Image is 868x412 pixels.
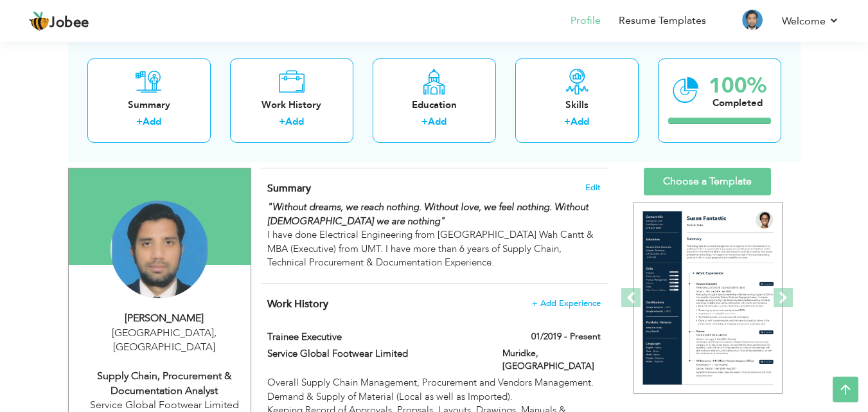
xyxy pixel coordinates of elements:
label: Trainee Executive [267,330,483,344]
a: Resume Templates [619,13,706,28]
a: Choose a Template [644,168,771,195]
span: Jobee [49,16,89,30]
a: Add [571,115,589,128]
label: Muridke, [GEOGRAPHIC_DATA] [502,347,601,373]
img: jobee.io [29,11,49,31]
div: Summary [98,98,200,111]
div: Work History [240,98,343,111]
label: + [136,115,143,129]
label: 01/2019 - Present [531,330,601,343]
div: Skills [526,98,628,111]
em: "Without dreams, we reach nothing. Without love, we feel nothing. Without [DEMOGRAPHIC_DATA] we a... [267,201,589,227]
img: Profile Img [742,10,763,30]
a: Add [428,115,447,128]
h4: Adding a summary is a quick and easy way to highlight your experience and interests. [267,182,600,195]
span: Edit [585,183,601,192]
label: Service Global Footwear Limited [267,347,483,361]
a: Add [285,115,304,128]
img: MUHAMMAD AWAIS [111,201,208,298]
a: Profile [571,13,601,28]
a: Jobee [29,11,89,31]
a: Welcome [782,13,839,29]
span: + Add Experience [532,299,601,308]
label: + [421,115,428,129]
label: + [279,115,285,129]
a: Add [143,115,161,128]
div: 100% [709,75,766,96]
div: Completed [709,96,766,109]
span: , [214,326,217,340]
span: Work History [267,297,328,311]
div: [PERSON_NAME] [78,311,251,326]
div: [GEOGRAPHIC_DATA] [GEOGRAPHIC_DATA] [78,326,251,355]
div: Supply Chain, Procurement & Documentation Analyst [78,369,251,399]
div: Education [383,98,486,111]
div: I have done Electrical Engineering from [GEOGRAPHIC_DATA] Wah Cantt & MBA (Executive) from UMT. I... [267,201,600,269]
label: + [564,115,571,129]
span: Summary [267,181,311,195]
h4: This helps to show the companies you have worked for. [267,298,600,310]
